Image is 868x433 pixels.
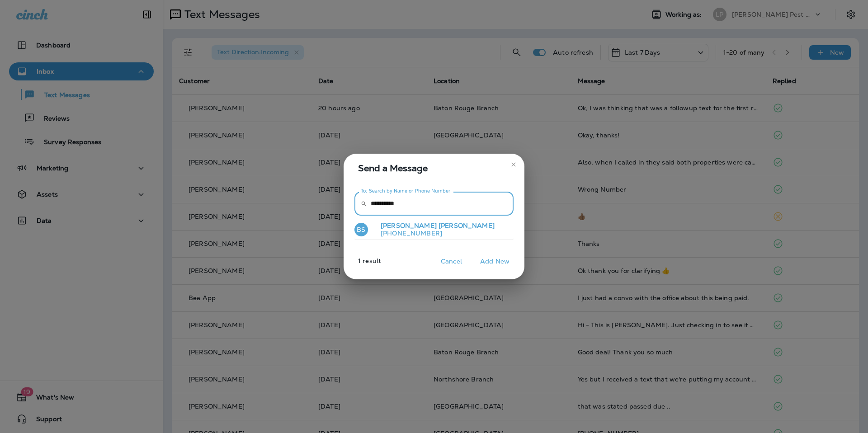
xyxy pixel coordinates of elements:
button: Add New [476,254,514,268]
button: Cancel [434,254,468,268]
p: [PHONE_NUMBER] [373,230,495,237]
button: BS[PERSON_NAME] [PERSON_NAME][PHONE_NUMBER] [354,219,514,240]
span: [PERSON_NAME] [381,221,437,230]
div: BS [354,223,368,236]
button: close [506,157,521,172]
p: 1 result [340,257,381,272]
span: Send a Message [358,161,514,175]
label: To: Search by Name or Phone Number [361,188,451,194]
span: [PERSON_NAME] [439,221,495,230]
